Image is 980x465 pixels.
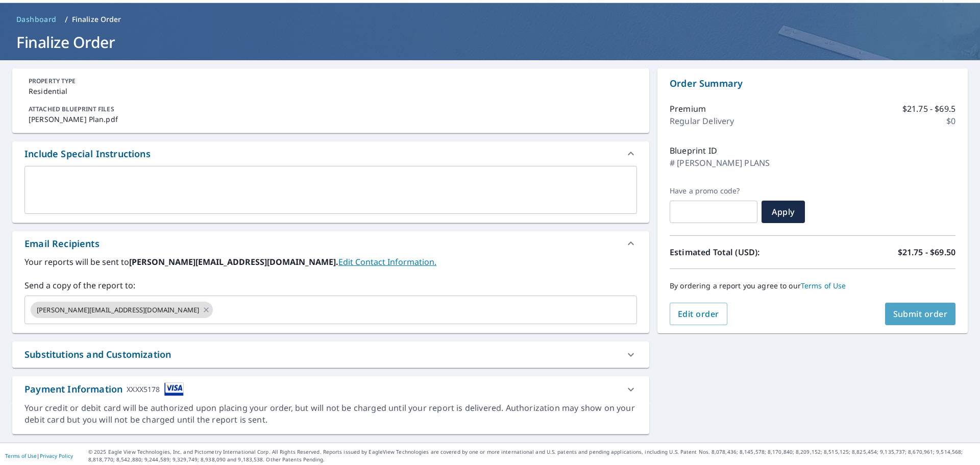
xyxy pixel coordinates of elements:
[65,13,68,26] li: /
[770,206,797,217] span: Apply
[678,308,719,320] span: Edit order
[762,201,805,223] button: Apply
[670,157,770,169] p: # [PERSON_NAME] PLANS
[893,308,948,320] span: Submit order
[12,231,649,256] div: Email Recipients
[24,348,171,361] div: Substitutions and Customization
[902,103,955,115] p: $21.75 - $69.5
[12,376,649,402] div: Payment InformationXXXX5178cardImage
[24,279,637,291] label: Send a copy of the report to:
[12,11,968,28] nav: breadcrumb
[670,246,813,258] p: Estimated Total (USD):
[670,77,955,90] p: Order Summary
[12,141,649,166] div: Include Special Instructions
[24,402,637,426] div: Your credit or debit card will be authorized upon placing your order, but will not be charged unt...
[670,281,955,290] p: By ordering a report you agree to our
[801,281,846,290] a: Terms of Use
[29,77,633,86] p: PROPERTY TYPE
[29,86,633,96] p: Residential
[670,186,757,195] label: Have a promo code?
[12,341,649,368] div: Substitutions and Customization
[670,103,706,115] p: Premium
[12,11,61,28] a: Dashboard
[5,452,37,459] a: Terms of Use
[24,237,100,251] div: Email Recipients
[946,115,955,127] p: $0
[129,256,338,267] b: [PERSON_NAME][EMAIL_ADDRESS][DOMAIN_NAME].
[898,246,955,258] p: $21.75 - $69.50
[31,305,205,315] span: [PERSON_NAME][EMAIL_ADDRESS][DOMAIN_NAME]
[885,303,956,325] button: Submit order
[24,382,184,396] div: Payment Information
[670,303,727,325] button: Edit order
[338,256,436,267] a: EditContactInfo
[16,14,57,25] span: Dashboard
[31,302,213,318] div: [PERSON_NAME][EMAIL_ADDRESS][DOMAIN_NAME]
[670,115,734,127] p: Regular Delivery
[164,382,184,396] img: cardImage
[24,256,637,268] label: Your reports will be sent to
[40,452,73,459] a: Privacy Policy
[670,144,717,157] p: Blueprint ID
[24,147,151,161] div: Include Special Instructions
[29,114,633,125] p: [PERSON_NAME] Plan.pdf
[5,453,73,459] p: |
[12,32,968,53] h1: Finalize Order
[72,14,121,25] p: Finalize Order
[88,448,975,463] p: © 2025 Eagle View Technologies, Inc. and Pictometry International Corp. All Rights Reserved. Repo...
[127,382,160,396] div: XXXX5178
[29,105,633,114] p: ATTACHED BLUEPRINT FILES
